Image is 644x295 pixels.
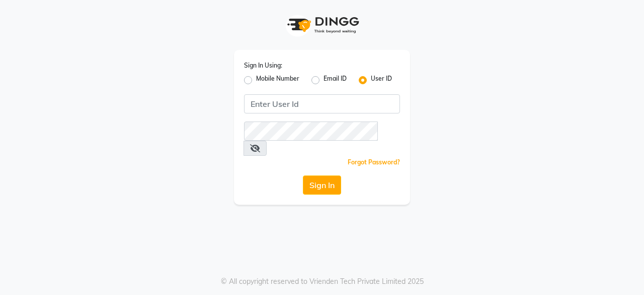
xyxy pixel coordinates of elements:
a: Forgot Password? [348,158,400,166]
label: Sign In Using: [244,61,282,70]
img: logo1.svg [282,10,362,40]
label: Mobile Number [256,74,299,86]
input: Username [244,94,400,113]
label: Email ID [324,74,347,86]
label: User ID [371,74,392,86]
input: Username [244,122,378,141]
button: Sign In [303,175,341,195]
